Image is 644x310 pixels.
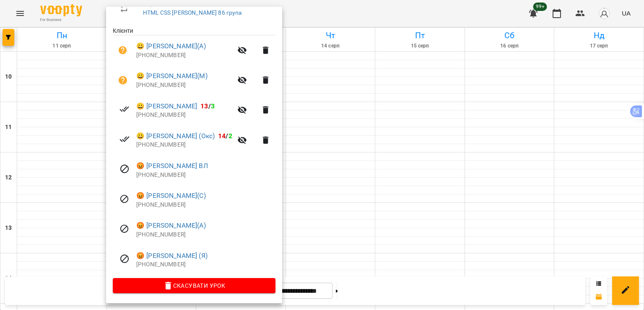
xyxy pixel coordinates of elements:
p: [PHONE_NUMBER] [136,81,232,89]
svg: Візит скасовано [119,164,130,174]
span: 3 [211,102,215,110]
p: [PHONE_NUMBER] [136,171,275,179]
button: Візит ще не сплачено. Додати оплату? [113,70,133,90]
a: HTML CSS [PERSON_NAME] 86 група [143,9,242,16]
span: 2 [229,132,232,140]
span: Скасувати Урок [119,281,269,291]
span: 14 [218,132,226,140]
p: [PHONE_NUMBER] [136,51,232,60]
svg: Візит скасовано [119,224,130,234]
a: 😡 [PERSON_NAME] (Я) [136,251,208,261]
a: 😀 [PERSON_NAME](М) [136,71,208,81]
p: [PHONE_NUMBER] [136,141,232,149]
svg: Візит сплачено [119,104,130,114]
b: / [218,132,232,140]
a: 😡 [PERSON_NAME](А) [136,221,206,231]
p: [PHONE_NUMBER] [136,201,275,209]
button: Скасувати Урок [113,278,275,293]
a: 😀 [PERSON_NAME] [136,101,197,111]
svg: Візит сплачено [119,134,130,144]
a: 😡 [PERSON_NAME] ВЛ [136,161,208,171]
a: 😡 [PERSON_NAME](С) [136,191,206,201]
p: [PHONE_NUMBER] [136,231,275,239]
span: 13 [200,102,208,110]
button: Візит ще не сплачено. Додати оплату? [113,40,133,60]
svg: Візит скасовано [119,254,130,264]
a: 😀 [PERSON_NAME](А) [136,41,206,51]
svg: Візит скасовано [119,194,130,204]
b: / [200,102,215,110]
a: 😀 [PERSON_NAME] (Окс) [136,131,215,141]
p: [PHONE_NUMBER] [136,260,275,269]
ul: Клієнти [113,26,275,278]
p: [PHONE_NUMBER] [136,111,232,119]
